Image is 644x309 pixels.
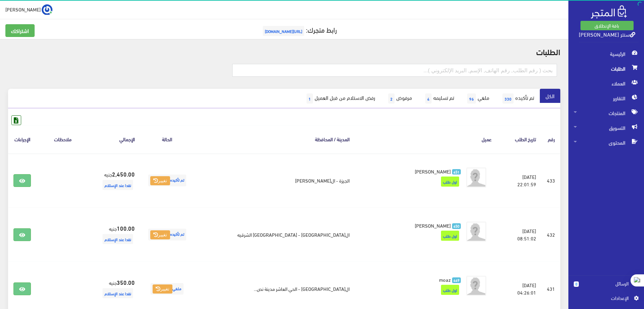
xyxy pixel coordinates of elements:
[263,26,304,36] span: [URL][DOMAIN_NAME]
[232,64,557,77] input: بحث ( رقم الطلب, رقم الهاتف, الإسم, البريد اﻹلكتروني )...
[90,207,140,262] td: جنيه
[452,223,461,229] span: 450
[441,231,459,241] span: اول طلب
[90,125,140,153] th: اﻹجمالي
[5,4,52,15] a: ... [PERSON_NAME]
[117,224,135,232] strong: 100.00
[42,4,52,15] img: ...
[103,288,133,298] span: نقدا عند الإستلام
[574,91,639,106] span: التقارير
[441,285,459,295] span: اول طلب
[497,207,541,262] td: [DATE] 08:51:02
[103,180,133,190] span: نقدا عند الإستلام
[415,166,451,176] span: [PERSON_NAME]
[194,153,355,208] td: الجيزة - ال[PERSON_NAME]
[568,91,644,106] a: التقارير
[495,89,540,108] a: تم تأكيده330
[574,76,639,91] span: العملاء
[153,284,172,294] button: تغيير
[425,93,432,104] span: 4
[467,93,476,104] span: 96
[568,76,644,91] a: العملاء
[540,89,560,103] a: الكل
[574,281,579,287] span: 0
[466,167,486,188] img: avatar.png
[112,169,135,178] strong: 2,450.00
[148,229,186,240] span: تم تأكيده
[579,29,635,39] a: سنتر [PERSON_NAME]
[466,276,486,296] img: avatar.png
[381,89,418,108] a: مرفوض2
[194,207,355,262] td: ال[GEOGRAPHIC_DATA] - [GEOGRAPHIC_DATA] الشرقيه
[36,125,90,153] th: ملاحظات
[591,5,627,18] img: .
[579,294,628,302] span: اﻹعدادات
[5,5,41,13] span: [PERSON_NAME]
[366,222,461,229] a: 450 [PERSON_NAME]
[568,135,644,150] a: المحتوى
[150,176,170,186] button: تغيير
[568,61,644,76] a: الطلبات
[497,153,541,208] td: [DATE] 22:01:59
[452,277,461,283] span: 449
[574,135,639,150] span: المحتوى
[441,177,459,187] span: اول طلب
[418,89,460,108] a: تم تسليمه4
[574,294,639,305] a: اﻹعدادات
[568,46,644,61] a: الرئيسية
[568,106,644,120] a: المنتجات
[148,175,186,186] span: تم تأكيده
[415,221,451,230] span: [PERSON_NAME]
[299,89,381,108] a: رفض الاستلام من قبل العميل1
[194,125,355,153] th: المدينة / المحافظة
[574,106,639,120] span: المنتجات
[574,120,639,135] span: التسويق
[574,280,639,294] a: 0 الرسائل
[90,153,140,208] td: جنيه
[541,207,560,262] td: 432
[151,283,184,295] span: ملغي
[580,21,634,30] a: باقة الإنطلاق
[103,234,133,244] span: نقدا عند الإستلام
[8,125,36,153] th: الإجراءات
[502,93,514,104] span: 330
[366,167,461,175] a: 451 [PERSON_NAME]
[574,46,639,61] span: الرئيسية
[388,93,395,104] span: 2
[150,230,170,240] button: تغيير
[439,275,451,284] span: moaz
[117,278,135,286] strong: 350.00
[8,47,560,56] h2: الطلبات
[497,125,541,153] th: تاريخ الطلب
[584,280,629,287] span: الرسائل
[5,24,35,37] a: اشتراكك
[460,89,495,108] a: ملغي96
[541,153,560,208] td: 433
[466,222,486,242] img: avatar.png
[574,61,639,76] span: الطلبات
[355,125,497,153] th: عميل
[541,125,560,153] th: رقم
[140,125,194,153] th: الحالة
[366,276,461,283] a: 449 moaz
[261,23,337,36] a: رابط متجرك:[URL][DOMAIN_NAME]
[452,169,461,175] span: 451
[307,93,313,104] span: 1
